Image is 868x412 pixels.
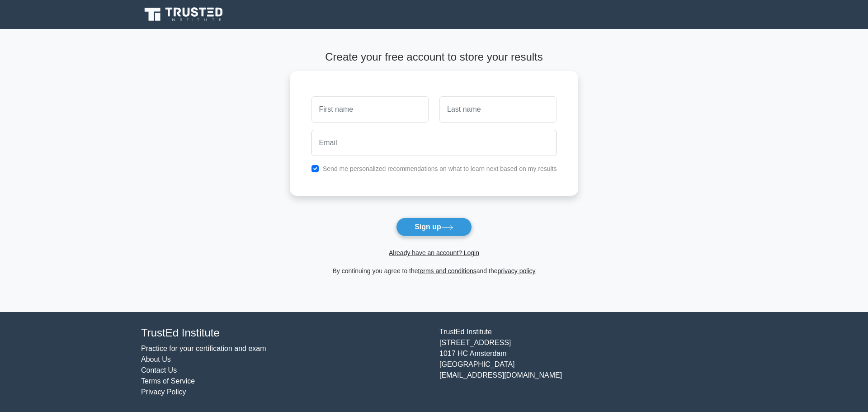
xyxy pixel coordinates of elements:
[141,345,266,352] a: Practice for your certification and exam
[141,327,429,340] h4: TrustEd Institute
[498,267,536,275] a: privacy policy
[290,51,579,64] h4: Create your free account to store your results
[389,249,479,256] a: Already have an account? Login
[434,327,732,398] div: TrustEd Institute [STREET_ADDRESS] 1017 HC Amsterdam [GEOGRAPHIC_DATA] [EMAIL_ADDRESS][DOMAIN_NAME]
[141,366,177,374] a: Contact Us
[311,96,429,123] input: First name
[396,218,472,237] button: Sign up
[141,388,186,396] a: Privacy Policy
[418,267,476,275] a: terms and conditions
[323,165,557,172] label: Send me personalized recommendations on what to learn next based on my results
[141,377,195,385] a: Terms of Service
[284,265,584,276] div: By continuing you agree to the and the
[439,96,557,123] input: Last name
[141,355,171,363] a: About Us
[311,130,557,156] input: Email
